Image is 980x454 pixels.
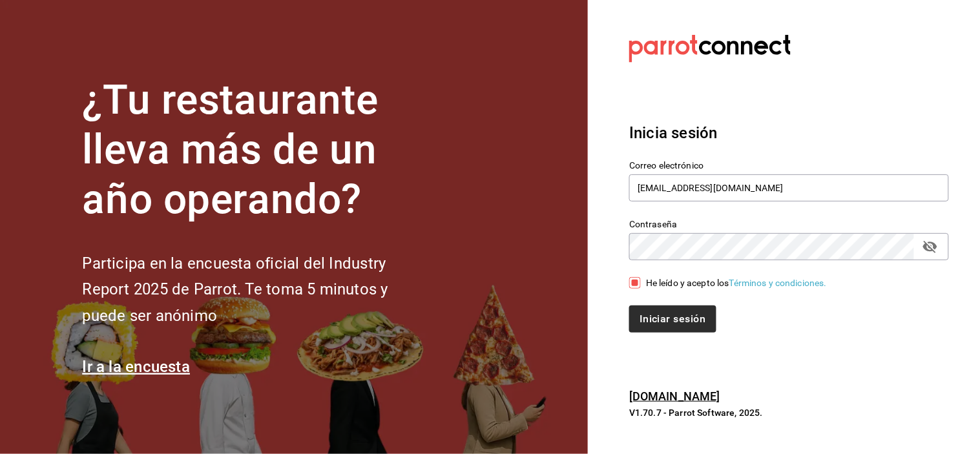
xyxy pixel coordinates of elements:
[629,174,949,201] input: Ingresa tu correo electrónico
[629,406,949,419] p: V1.70.7 - Parrot Software, 2025.
[82,358,190,376] a: Ir a la encuesta
[629,161,949,170] label: Correo electrónico
[629,389,720,403] a: [DOMAIN_NAME]
[646,276,827,290] div: He leído y acepto los
[629,305,716,333] button: Iniciar sesión
[729,278,827,288] a: Términos y condiciones.
[629,220,949,229] label: Contraseña
[629,121,949,145] h3: Inicia sesión
[82,76,431,224] h1: ¿Tu restaurante lleva más de un año operando?
[919,236,941,258] button: passwordField
[82,251,431,329] h2: Participa en la encuesta oficial del Industry Report 2025 de Parrot. Te toma 5 minutos y puede se...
